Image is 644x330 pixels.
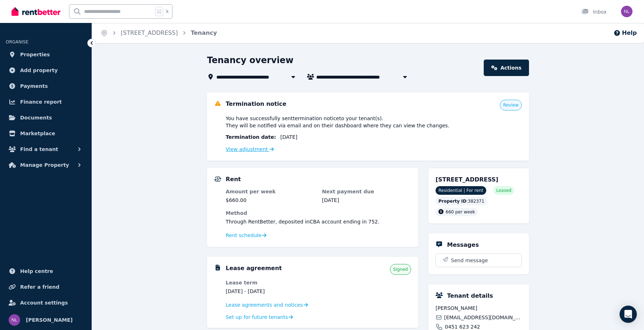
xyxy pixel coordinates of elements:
span: [STREET_ADDRESS] [436,176,498,183]
a: [STREET_ADDRESS] [121,29,178,36]
div: : 382371 [436,197,487,206]
span: Marketplace [20,129,55,138]
h5: Messages [447,241,479,249]
span: Refer a friend [20,283,59,291]
span: Payments [20,82,48,90]
dt: Method [226,209,411,217]
span: Review [503,102,519,108]
h5: Tenant details [447,292,493,300]
span: Set up for future tenants [226,313,288,321]
a: Marketplace [6,126,86,141]
a: Set up for future tenants [226,313,293,321]
dd: [DATE] [322,197,411,204]
span: Properties [20,50,50,59]
span: Residential | For rent [436,186,486,195]
img: Nadia Lobova [9,314,20,326]
span: You have successfully sent termination notice to your tenant(s) . They will be notified via email... [226,115,450,129]
div: Inbox [581,8,607,15]
a: Help centre [6,264,86,278]
span: Manage Property [20,161,69,169]
span: Account settings [20,298,68,307]
nav: Breadcrumb [92,23,226,43]
h5: Lease agreement [226,264,282,273]
a: Account settings [6,296,86,310]
span: Leased [496,188,511,193]
span: [PERSON_NAME] [26,316,73,324]
a: Payments [6,79,86,93]
a: View adjustment [226,146,274,152]
span: Termination date : [226,133,276,141]
span: [PERSON_NAME] [436,305,522,312]
span: Documents [20,113,52,122]
span: Add property [20,66,58,75]
a: Lease agreements and notices [226,301,308,308]
dd: $660.00 [226,197,315,204]
a: Finance report [6,95,86,109]
button: Send message [436,254,521,267]
img: Nadia Lobova [621,6,632,17]
span: ORGANISE [6,39,28,44]
img: RentBetter [11,6,60,17]
a: Properties [6,47,86,62]
h5: Rent [226,175,241,184]
button: Help [613,29,637,37]
a: Add property [6,63,86,77]
span: Signed [393,267,408,272]
img: Rental Payments [214,176,221,182]
span: k [166,9,169,14]
dt: Lease term [226,279,315,286]
span: [DATE] [280,133,297,141]
span: 660 per week [446,209,475,214]
h1: Tenancy overview [207,55,294,66]
h5: Termination notice [226,100,286,108]
span: Finance report [20,98,62,106]
span: Help centre [20,267,53,275]
span: Rent schedule [226,232,261,239]
a: Tenancy [191,29,217,36]
button: Manage Property [6,158,86,172]
span: Find a tenant [20,145,58,154]
button: Find a tenant [6,142,86,156]
a: Rent schedule [226,232,267,239]
span: Through RentBetter , deposited in CBA account ending in 752 . [226,219,379,225]
span: [EMAIL_ADDRESS][DOMAIN_NAME] [444,314,522,321]
a: Documents [6,110,86,125]
span: Property ID [438,198,466,204]
span: Lease agreements and notices [226,301,303,308]
dd: [DATE] - [DATE] [226,288,315,295]
a: Actions [484,60,529,76]
a: Refer a friend [6,280,86,294]
dt: Next payment due [322,188,411,195]
div: Open Intercom Messenger [620,306,637,323]
span: Send message [451,257,488,264]
dt: Amount per week [226,188,315,195]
